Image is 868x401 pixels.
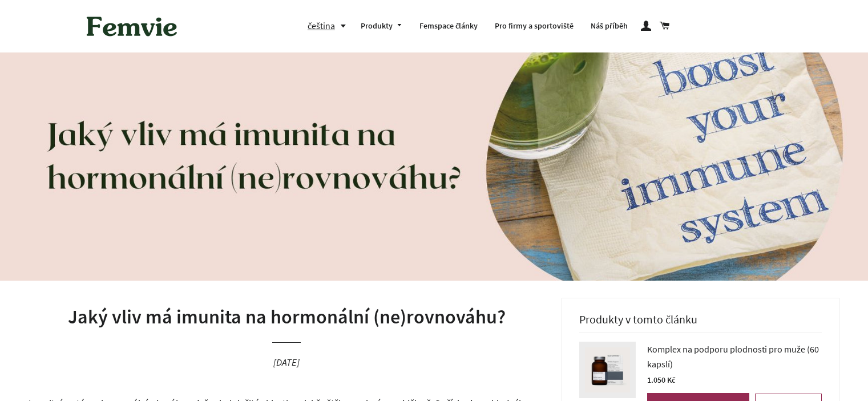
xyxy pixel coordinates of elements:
img: Femvie [80,9,183,44]
button: čeština [308,18,352,34]
span: 1.050 Kč [647,375,675,385]
h1: Jaký vliv má imunita na hormonální (ne)rovnováhu? [29,303,544,331]
h3: Produkty v tomto článku [579,313,822,333]
a: Produkty [352,11,411,41]
span: Komplex na podporu plodnosti pro muže (60 kapslí) [647,342,822,371]
a: Pro firmy a sportoviště [486,11,582,41]
a: Komplex na podporu plodnosti pro muže (60 kapslí) 1.050 Kč [647,342,822,387]
a: Náš příběh [582,11,636,41]
time: [DATE] [273,356,300,368]
a: Femspace články [411,11,486,41]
